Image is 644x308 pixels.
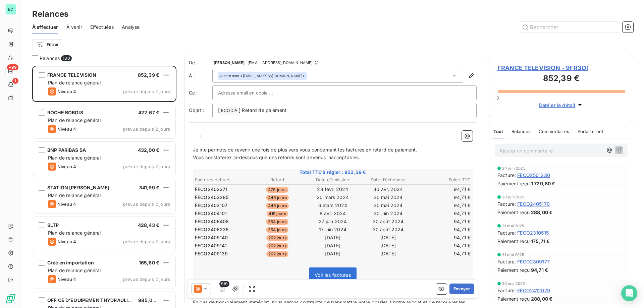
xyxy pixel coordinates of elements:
span: Tout [493,129,503,134]
span: FECO2409139 [195,250,228,257]
span: 175,71 € [531,238,550,245]
td: 8 avr. 2024 [305,210,360,217]
span: Paiement reçu [497,266,530,273]
span: , [200,131,201,137]
span: ECODIA [220,107,238,115]
button: Filtrer [32,39,63,50]
span: Vous constaterez ci-dessous que ces retards sont devenus inacceptables. [193,155,360,160]
span: 0 [496,95,499,101]
span: FECO2409140 [195,234,228,241]
span: FECO2403285 [195,194,229,201]
h3: 852,39 € [497,72,625,86]
span: Plan de relance général [48,267,101,273]
span: Facture : [497,258,516,265]
td: 94,71 € [416,210,471,217]
td: [DATE] [305,250,360,257]
span: Relances [512,129,531,134]
span: Portail client [578,129,603,134]
span: Voir les factures [315,272,351,278]
span: 422,67 € [138,110,159,115]
span: Paiement reçu [497,209,530,216]
em: Aucun nom [220,73,239,78]
td: [DATE] [361,234,416,241]
span: FECO2404101 [195,210,227,217]
span: FECO2403107 [195,202,228,209]
span: Facture : [497,200,516,207]
div: <[EMAIL_ADDRESS][DOMAIN_NAME]> [220,73,305,78]
td: [DATE] [305,234,360,241]
span: FECO2310515 [517,229,549,236]
span: 1 [12,78,18,84]
th: Retard [250,176,305,183]
span: 262 jours [266,243,288,249]
span: Paiement reçu [497,238,530,245]
span: [PERSON_NAME] [214,61,245,65]
span: ROCHE BOBOIS [47,110,83,115]
td: 27 juin 2024 [305,218,360,225]
td: 6 mars 2024 [305,202,360,209]
span: Paiement reçu [497,180,530,187]
span: 180 [61,55,71,61]
span: 30 mai 2025 [502,282,525,286]
td: [DATE] [361,242,416,249]
span: FECO2309177 [517,258,550,265]
label: Cc : [189,89,212,96]
span: Niveau 4 [57,89,76,94]
span: Relances [40,55,60,62]
span: FRANCE TELEVISION - 9FR3DI [497,63,625,72]
span: 341,99 € [139,185,159,190]
span: FECO2412079 [517,287,550,294]
span: Niveau 4 [57,126,76,132]
span: Niveau 4 [57,276,76,282]
td: 30 août 2024 [361,218,416,225]
span: Facture : [497,229,516,236]
span: 262 jours [266,251,288,257]
span: 1 729,80 € [531,180,555,187]
span: prévue depuis 2 jours [123,239,170,244]
span: [ [218,107,220,113]
span: Déplier le détail [539,102,576,109]
td: [DATE] [305,242,360,249]
span: Créé en importation [47,260,94,265]
span: À venir [66,24,82,30]
span: Effectuées [90,24,114,30]
span: Plan de relance général [48,155,101,161]
span: Analyse [122,24,140,30]
span: Niveau 4 [57,164,76,169]
h3: Relances [32,8,68,20]
span: 288,00 € [531,209,552,216]
span: prévue depuis 2 jours [123,126,170,132]
span: 165,60 € [139,260,159,265]
button: Envoyer [449,284,474,294]
td: 30 avr. 2024 [361,186,416,193]
span: STATION [PERSON_NAME] [47,185,109,190]
button: Déplier le détail [537,101,586,109]
span: À effectuer [32,24,58,30]
td: 30 août 2024 [361,226,416,233]
th: Solde TTC [416,176,471,183]
span: 24 juin 2025 [502,166,526,170]
span: prévue depuis 2 jours [123,276,170,282]
img: Logo LeanPay [5,293,16,304]
th: Date d’échéance [361,176,416,183]
span: Je me permets de revenir une fois de plus vers vous concernant les factures en retard de paiement. [193,147,417,152]
span: ] Retard de paiement [239,107,286,113]
td: 17 juin 2024 [305,226,360,233]
span: 476 jours [266,187,288,193]
span: Niveau 4 [57,201,76,207]
span: 262 jours [266,235,288,241]
span: 31 mai 2025 [502,224,525,228]
span: Facture : [497,287,516,294]
span: Plan de relance général [48,192,101,198]
span: SLTP [47,222,59,228]
span: 446 jours [266,195,289,201]
div: Open Intercom Messenger [621,285,637,301]
span: FECO2409141 [195,242,227,249]
th: Date d’émission [305,176,360,183]
span: 428,43 € [138,222,159,228]
span: +99 [7,64,18,70]
span: 432,00 € [138,147,159,153]
span: 9/9 [219,281,229,287]
span: 354 jours [266,219,288,225]
span: FRANCE TELEVISION [47,72,97,78]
